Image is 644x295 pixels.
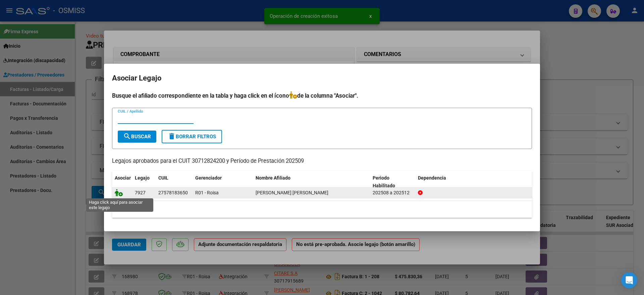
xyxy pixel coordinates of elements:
[621,272,637,288] div: Open Intercom Messenger
[158,189,188,197] div: 27578183650
[370,171,415,193] datatable-header-cell: Periodo Habilitado
[168,132,176,140] mat-icon: delete
[193,171,253,193] datatable-header-cell: Gerenciador
[373,175,395,188] span: Periodo Habilitado
[373,189,413,197] div: 202508 a 202512
[156,171,193,193] datatable-header-cell: CUIL
[158,175,168,181] span: CUIL
[115,175,131,181] span: Asociar
[123,132,131,140] mat-icon: search
[112,72,532,85] h2: Asociar Legajo
[112,157,532,165] p: Legajos aprobados para el CUIT 30712824200 y Período de Prestación 202509
[168,134,216,140] span: Borrar Filtros
[253,171,370,193] datatable-header-cell: Nombre Afiliado
[118,131,156,143] button: Buscar
[112,91,532,100] h4: Busque el afiliado correspondiente en la tabla y haga click en el ícono de la columna "Asociar".
[112,171,132,193] datatable-header-cell: Asociar
[256,190,328,195] span: LIMACHI QUISBERT SOFIA MILENA
[135,175,150,181] span: Legajo
[135,190,146,195] span: 7927
[256,175,290,181] span: Nombre Afiliado
[418,175,446,181] span: Dependencia
[162,130,222,143] button: Borrar Filtros
[195,190,219,195] span: R01 - Roisa
[415,171,532,193] datatable-header-cell: Dependencia
[112,201,532,218] div: 1 registros
[195,175,222,181] span: Gerenciador
[132,171,156,193] datatable-header-cell: Legajo
[123,134,151,140] span: Buscar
